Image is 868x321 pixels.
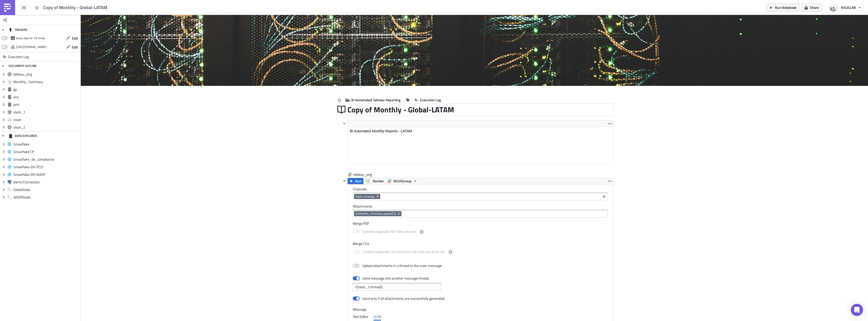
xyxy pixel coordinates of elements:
[386,178,419,184] button: NSUSGroup
[348,178,363,184] button: Run
[13,125,79,130] span: slack_2
[72,36,78,41] span: Edit
[827,2,864,13] button: NSUSLAB
[353,241,608,246] label: Merge CSV
[353,313,368,320] div: Text Editor
[13,157,79,162] span: Snowflake_de_compliance
[347,105,455,114] span: Copy of Monthly - Global-LATAM
[419,229,425,235] button: Combine separate PDF files into one
[16,43,47,51] div: https://pushmetrics.io/api/v1/report/OXopK65lK0/webhook?token=5da38f4a361343769858d13efdef3015
[348,127,613,163] iframe: Rich Text Area
[363,178,386,184] button: Render
[851,304,863,316] div: Open Intercom Messenger
[13,72,79,77] span: tableau_png
[601,193,607,200] button: Clear selected items
[420,97,441,103] span: Execution Log
[810,5,819,10] span: Share
[13,110,79,114] span: slack_1
[447,249,453,255] button: Combine separate CSV and XLSX files into one XLSX file
[353,307,608,312] label: Message
[13,195,79,200] span: WSOPStats
[841,5,856,10] span: NSUSLAB
[355,178,362,184] span: Run
[13,150,79,154] span: Snowflake CP
[13,80,79,84] span: Monthly_Summary
[9,61,37,70] div: DOCUMENT OUTLINE
[64,43,80,51] button: Edit
[13,102,79,107] span: pmt
[393,178,412,184] span: NSUSGroup
[353,229,425,235] label: Combine separate PDF files into one
[9,25,28,34] div: TRIGGERS
[13,95,79,99] span: acq
[802,4,821,11] button: Share
[9,131,37,140] div: DATA EXPLORER
[775,5,797,10] span: Run Notebook
[397,211,401,216] button: Remove Tag
[353,249,453,255] label: Combine separate CSV and XLSX files into one XLSX file
[353,221,608,226] label: Merge PDF
[8,52,29,61] span: Execution Log
[356,212,396,216] span: {{ Monthly_Summary.export() }}
[353,172,373,177] span: tableau_png
[362,296,445,301] div: Send only if all attachments are successfully generated.
[64,34,80,42] button: Edit
[13,165,79,169] span: Snowflake-DX-TEST
[353,204,608,209] label: Attachments
[343,96,403,104] button: BI Automated Tableau Reporting
[341,178,347,184] button: Hide content
[4,4,12,12] img: PushMetrics
[13,142,79,146] span: Snowflake
[13,87,79,92] span: gp
[43,5,108,10] span: Copy of Monthly - Global-LATAM
[13,187,79,192] span: GlobalStats
[356,194,375,199] span: latam-strategy
[353,283,441,291] input: {{ slack_1.thread }}
[353,276,430,281] label: Send message into another message thread.
[412,96,443,104] button: Execution Log
[767,4,799,11] button: Run Notebook
[829,3,838,12] img: Avatar
[72,44,78,50] span: Edit
[13,180,79,184] span: Demo Connection
[13,172,79,177] span: Snowflake-DX-AUDIT
[353,263,442,268] label: Upload attachments in a thread to the main message
[376,194,380,199] button: Remove Tag
[341,120,347,127] button: Hide content
[351,97,400,103] span: BI Automated Tableau Reporting
[353,187,608,191] label: Channels
[13,117,79,122] span: cover
[373,313,381,320] div: JSON
[16,34,45,42] div: every day for 10 times
[373,178,384,184] span: Render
